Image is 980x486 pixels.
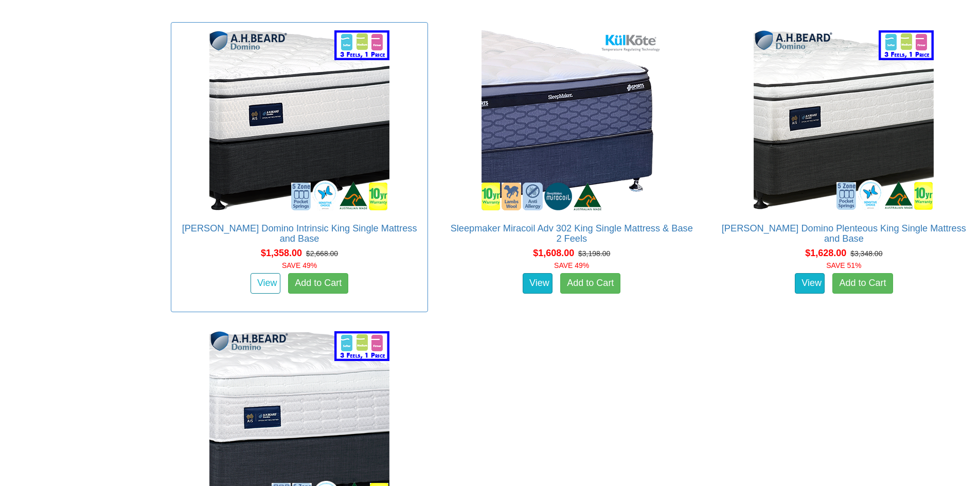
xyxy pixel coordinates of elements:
del: $3,348.00 [850,249,882,258]
font: SAVE 49% [554,261,589,269]
a: View [251,273,280,294]
a: Sleepmaker Miracoil Adv 302 King Single Mattress & Base 2 Feels [451,223,693,244]
a: Add to Cart [560,273,620,294]
a: [PERSON_NAME] Domino Plenteous King Single Mattress and Base [722,223,966,244]
span: $1,628.00 [805,248,846,258]
a: [PERSON_NAME] Domino Intrinsic King Single Mattress and Base [182,223,417,244]
img: A.H Beard Domino Intrinsic King Single Mattress and Base [207,28,392,213]
font: SAVE 49% [282,261,317,269]
font: SAVE 51% [826,261,861,269]
span: $1,608.00 [533,248,574,258]
a: View [523,273,553,294]
img: Sleepmaker Miracoil Adv 302 King Single Mattress & Base 2 Feels [479,28,664,213]
del: $3,198.00 [578,249,610,258]
img: A.H Beard Domino Plenteous King Single Mattress and Base [751,28,936,213]
span: $1,358.00 [261,248,302,258]
del: $2,668.00 [306,249,338,258]
a: Add to Cart [832,273,893,294]
a: Add to Cart [288,273,348,294]
a: View [795,273,825,294]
